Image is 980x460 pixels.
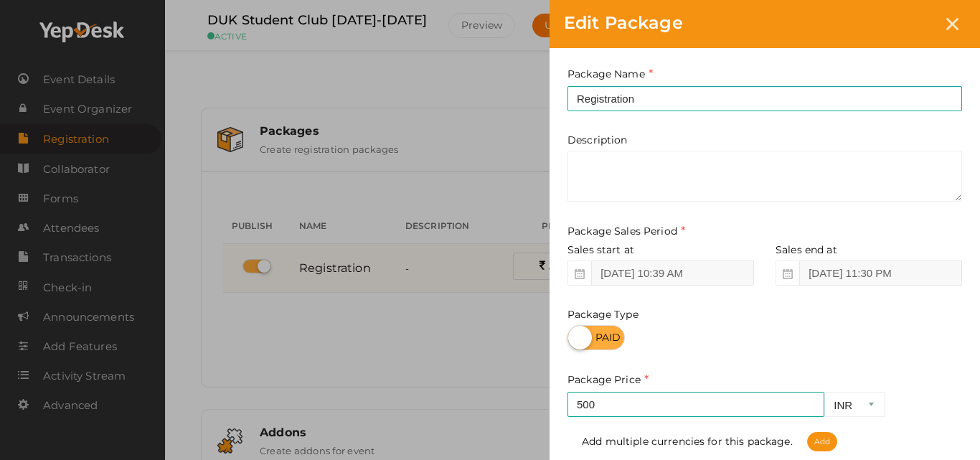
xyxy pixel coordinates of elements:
[567,223,685,240] label: Package Sales Period
[567,86,962,111] input: Enter Package name here
[567,243,634,257] label: Sales start at
[776,243,837,257] label: Sales end at
[567,133,628,147] label: Description
[567,307,639,321] label: Package Type
[567,66,653,83] label: Package Name
[807,432,837,451] span: Add
[582,435,837,448] span: Add multiple currencies for this package.
[567,392,824,417] input: Amount
[567,372,649,388] label: Package Price
[564,12,683,33] span: Edit Package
